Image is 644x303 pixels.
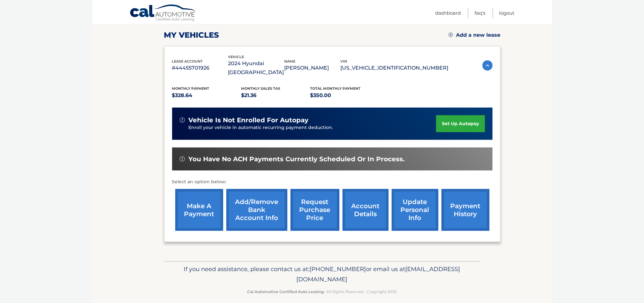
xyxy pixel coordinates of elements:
[226,189,287,231] a: Add/Remove bank account info
[291,189,339,231] a: request purchase price
[392,189,438,231] a: update personal info
[310,91,380,100] p: $350.00
[310,86,361,91] span: Total Monthly Payment
[442,189,489,231] a: payment history
[175,189,223,231] a: make a payment
[247,289,324,294] strong: Cal Automotive Certified Auto Leasing
[189,124,436,131] p: Enroll your vehicle in automatic recurring payment deduction.
[189,116,309,124] span: vehicle is not enrolled for autopay
[180,117,185,123] img: alert-white.svg
[341,64,449,72] p: [US_VEHICLE_IDENTIFICATION_NUMBER]
[241,86,280,91] span: Monthly sales Tax
[284,64,341,72] p: [PERSON_NAME]
[172,178,493,186] p: Select an option below:
[172,86,209,91] span: Monthly Payment
[499,8,515,18] a: Logout
[130,4,197,23] a: Cal Automotive
[343,189,389,231] a: account details
[172,91,241,100] p: $328.64
[436,8,461,18] a: Dashboard
[241,91,310,100] p: $21.36
[228,59,284,77] p: 2024 Hyundai [GEOGRAPHIC_DATA]
[475,8,486,18] a: FAQ's
[284,59,296,64] span: name
[189,155,405,163] span: You have no ACH payments currently scheduled or in process.
[180,156,185,162] img: alert-white.svg
[172,59,203,64] span: lease account
[164,30,219,40] h2: my vehicles
[341,59,347,64] span: vin
[449,33,453,37] img: add.svg
[297,265,460,283] span: [EMAIL_ADDRESS][DOMAIN_NAME]
[436,115,485,132] a: set up autopay
[172,64,228,72] p: #44455701926
[228,55,244,59] span: vehicle
[310,265,366,273] span: [PHONE_NUMBER]
[168,288,476,295] p: - All Rights Reserved - Copyright 2025
[168,264,476,284] p: If you need assistance, please contact us at: or email us at
[449,32,501,38] a: Add a new lease
[482,60,493,71] img: accordion-active.svg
